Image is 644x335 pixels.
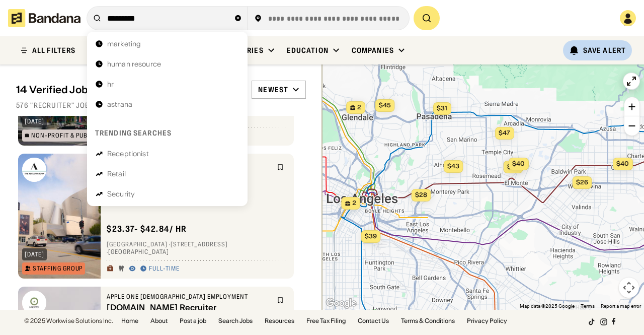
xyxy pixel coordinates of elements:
span: $43 [447,162,459,170]
a: Resources [265,318,294,324]
div: Save Alert [583,46,626,55]
div: ALL FILTERS [32,47,75,54]
div: grid [16,116,306,310]
div: Education [287,46,329,55]
span: 2 [357,103,361,112]
span: $28 [415,191,427,198]
div: Trending searches [95,128,172,138]
div: hr [107,81,114,88]
a: Contact Us [358,318,389,324]
div: Receptionist [107,150,149,157]
span: 2 [352,199,356,208]
span: $40 [616,160,629,167]
a: Open this area in Google Maps (opens a new window) [325,297,358,310]
div: 576 "recruiter" jobs on [DOMAIN_NAME] [16,101,306,110]
img: Bandana logotype [8,9,80,27]
button: Map camera controls [619,278,639,298]
a: Terms (opens in new tab) [581,303,595,309]
div: 14 Verified Jobs [16,84,178,96]
span: $26 [576,178,588,186]
a: Privacy Policy [467,318,507,324]
div: Companies [352,46,394,55]
a: Free Tax Filing [306,318,346,324]
div: Newest [258,85,288,94]
span: $35 [507,163,519,170]
div: Security [107,190,135,197]
div: human resource [107,60,161,68]
a: Terms & Conditions [401,318,455,324]
span: $40 [512,160,525,167]
a: Home [121,318,138,324]
span: $47 [499,129,510,137]
img: Google [325,297,358,310]
span: $31 [437,104,447,112]
div: Retail [107,170,126,177]
a: Search Jobs [218,318,253,324]
span: $45 [379,101,391,109]
div: astrana [107,101,132,108]
div: marketing [107,40,141,47]
span: Map data ©2025 Google [520,303,575,309]
span: $39 [365,232,377,240]
a: About [150,318,168,324]
div: © 2025 Workwise Solutions Inc. [24,318,113,324]
a: Post a job [180,318,206,324]
a: Report a map error [601,303,641,309]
